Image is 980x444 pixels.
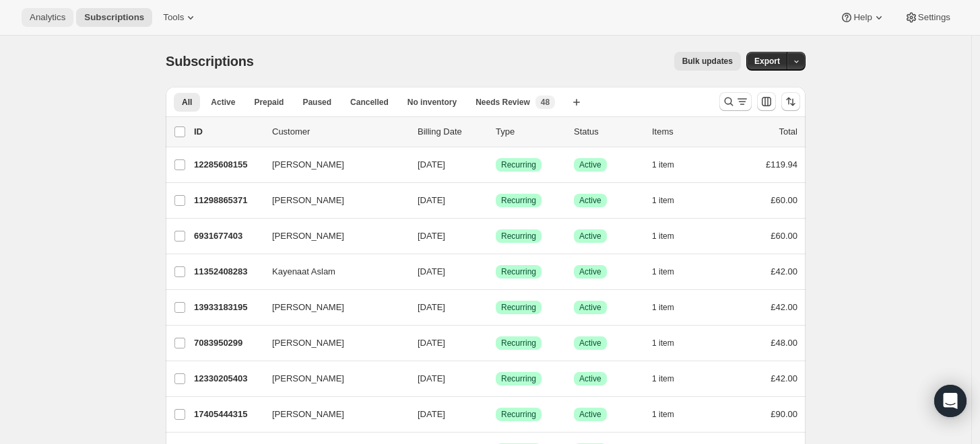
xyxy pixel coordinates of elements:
span: [PERSON_NAME] [272,229,344,243]
span: Recurring [501,266,536,277]
button: 1 item [652,227,689,246]
span: [DATE] [418,338,445,348]
div: Type [496,125,563,139]
span: Subscriptions [84,12,144,23]
span: 1 item [652,409,674,420]
span: Recurring [501,409,536,420]
div: 7083950299[PERSON_NAME][DATE]SuccessRecurringSuccessActive1 item£48.00 [194,334,797,353]
p: 6931677403 [194,229,261,243]
span: Active [579,338,601,348]
span: Recurring [501,302,536,313]
span: Kayenaat Aslam [272,265,335,279]
span: Subscriptions [166,54,254,69]
span: [DATE] [418,409,445,419]
span: £42.00 [771,373,797,383]
button: 1 item [652,369,689,388]
button: Help [832,8,893,27]
span: Analytics [30,12,65,23]
div: 11298865371[PERSON_NAME][DATE]SuccessRecurringSuccessActive1 item£60.00 [194,191,797,210]
button: Kayenaat Aslam [264,261,399,283]
span: £90.00 [771,409,797,419]
button: Tools [155,8,205,27]
button: 1 item [652,334,689,353]
p: Billing Date [418,125,485,139]
span: [PERSON_NAME] [272,194,344,207]
button: Create new view [566,93,587,112]
span: [PERSON_NAME] [272,372,344,385]
span: Settings [918,12,950,23]
span: Recurring [501,338,536,348]
div: Items [652,125,719,139]
span: Prepaid [254,97,284,108]
button: 1 item [652,298,689,317]
span: No inventory [407,97,457,108]
span: Active [579,159,601,170]
span: [DATE] [418,231,445,241]
span: 1 item [652,231,674,242]
p: 17405444315 [194,408,261,421]
span: Recurring [501,373,536,384]
span: £60.00 [771,195,797,205]
span: [PERSON_NAME] [272,336,344,350]
span: Active [211,97,235,108]
span: [DATE] [418,266,445,276]
p: 11352408283 [194,265,261,279]
button: 1 item [652,262,689,281]
button: [PERSON_NAME] [264,297,399,318]
p: 12285608155 [194,158,261,172]
button: Subscriptions [76,8,152,27]
div: Open Intercom Messenger [934,385,967,417]
button: 1 item [652,155,689,174]
span: 1 item [652,266,674,277]
p: ID [194,125,261,139]
span: 1 item [652,159,674,170]
div: 13933183195[PERSON_NAME][DATE]SuccessRecurringSuccessActive1 item£42.00 [194,298,797,317]
span: 48 [541,97,550,108]
span: £48.00 [771,338,797,348]
p: 12330205403 [194,372,261,385]
span: [DATE] [418,302,445,312]
button: Customize table column order and visibility [757,92,776,111]
span: Active [579,373,601,384]
span: [DATE] [418,195,445,205]
p: 7083950299 [194,336,261,350]
span: All [182,97,192,108]
p: Customer [272,125,407,139]
div: 12285608155[PERSON_NAME][DATE]SuccessRecurringSuccessActive1 item£119.94 [194,155,797,174]
p: 13933183195 [194,301,261,314]
button: Bulk updates [674,52,741,71]
button: [PERSON_NAME] [264,332,399,354]
span: Cancelled [350,97,389,108]
span: [DATE] [418,159,445,170]
div: 11352408283Kayenaat Aslam[DATE]SuccessRecurringSuccessActive1 item£42.00 [194,262,797,281]
div: 6931677403[PERSON_NAME][DATE]SuccessRecurringSuccessActive1 item£60.00 [194,227,797,246]
p: Total [779,125,797,139]
button: [PERSON_NAME] [264,225,399,247]
span: £60.00 [771,231,797,241]
span: Tools [163,12,184,23]
span: Help [853,12,872,23]
button: [PERSON_NAME] [264,154,399,176]
span: [PERSON_NAME] [272,158,344,172]
span: 1 item [652,338,674,348]
button: 1 item [652,191,689,210]
span: 1 item [652,195,674,206]
p: Status [574,125,641,139]
span: Recurring [501,159,536,170]
span: Export [754,56,780,67]
button: Export [746,52,788,71]
span: Active [579,231,601,242]
button: [PERSON_NAME] [264,190,399,211]
p: 11298865371 [194,194,261,207]
span: Active [579,409,601,420]
span: £119.94 [766,159,797,170]
span: [PERSON_NAME] [272,408,344,421]
span: Active [579,195,601,206]
span: Recurring [501,231,536,242]
button: Sort the results [781,92,800,111]
span: [PERSON_NAME] [272,301,344,314]
span: 1 item [652,302,674,313]
span: Needs Review [476,97,530,108]
span: [DATE] [418,373,445,383]
div: IDCustomerBilling DateTypeStatusItemsTotal [194,125,797,139]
